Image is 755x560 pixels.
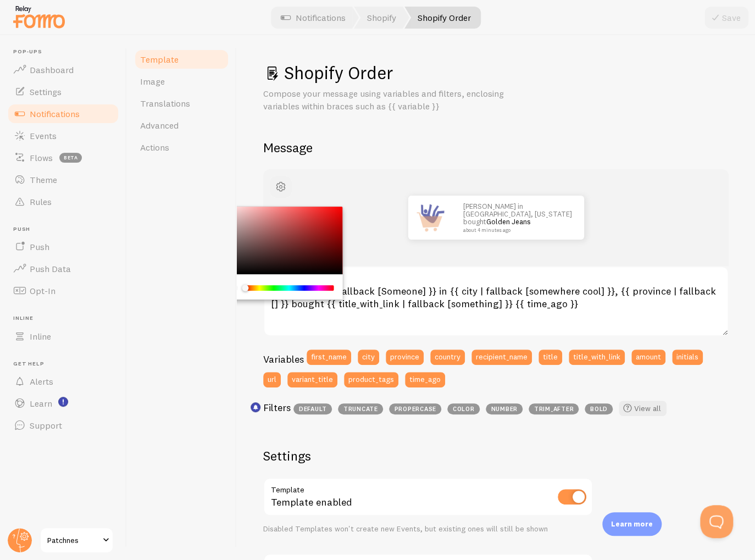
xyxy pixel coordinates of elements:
span: bold [585,403,613,414]
span: Pop-ups [13,48,120,56]
a: Template [134,48,230,70]
span: color [447,403,480,414]
a: Push [7,236,120,258]
button: product_tags [344,372,398,387]
span: number [486,403,523,414]
button: title_with_link [569,350,625,365]
span: Opt-In [30,285,55,296]
span: Template [140,54,179,65]
span: trim_after [529,403,579,414]
button: country [430,350,465,365]
span: Events [30,130,57,141]
button: initials [672,350,703,365]
p: [PERSON_NAME] in [GEOGRAPHIC_DATA], [US_STATE] bought [463,202,573,233]
button: recipient_name [471,350,532,365]
a: Notifications [7,103,120,125]
div: Chrome color picker [219,207,343,300]
a: Image [134,70,230,92]
a: Settings [7,81,120,103]
span: Notifications [30,108,80,119]
div: Disabled Templates won't create new Events, but existing ones will still be shown [263,524,593,534]
small: about 4 minutes ago [463,228,570,233]
h1: Shopify Order [263,62,729,84]
span: Inline [13,315,120,322]
a: Patchnes [40,527,114,553]
button: time_ago [405,372,445,387]
a: Rules [7,191,120,213]
span: Actions [140,142,169,153]
p: Learn more [611,519,653,529]
span: Push Data [30,263,71,274]
a: Alerts [7,370,120,392]
a: Support [7,414,120,436]
img: Fomo [408,196,452,240]
a: Actions [134,136,230,158]
a: Learn [7,392,120,414]
svg: <p>Use filters like | propercase to change CITY to City in your templates</p> [251,402,260,412]
a: Flows beta [7,147,120,169]
h3: Filters [263,401,291,414]
a: Translations [134,92,230,114]
button: amount [631,350,665,365]
h2: Message [263,139,729,156]
span: Patchnes [47,534,99,547]
span: Image [140,76,165,87]
iframe: Help Scout Beacon - Open [700,505,733,538]
span: Inline [30,331,51,342]
span: Push [13,226,120,233]
span: beta [59,153,82,163]
a: View all [619,401,667,416]
span: Push [30,241,49,252]
h2: Settings [263,447,593,464]
button: variant_title [287,372,337,387]
a: Inline [7,325,120,347]
span: propercase [389,403,441,414]
button: province [386,350,424,365]
p: Compose your message using variables and filters, enclosing variables within braces such as {{ va... [263,87,527,113]
span: Theme [30,174,57,185]
button: url [263,372,281,387]
span: Get Help [13,361,120,368]
span: Alerts [30,376,53,387]
div: Learn more [602,512,662,536]
span: Dashboard [30,64,74,75]
div: Template enabled [263,478,593,518]
a: Opt-In [7,280,120,302]
svg: <p>Watch New Feature Tutorials!</p> [58,397,68,407]
button: first_name [307,350,351,365]
button: city [358,350,379,365]
a: Events [7,125,120,147]
a: Golden Jeans [486,217,531,226]
h3: Variables [263,353,304,365]
span: default [293,403,332,414]
img: fomo-relay-logo-orange.svg [12,3,66,31]
span: Advanced [140,120,179,131]
a: Advanced [134,114,230,136]
a: Theme [7,169,120,191]
span: Translations [140,98,190,109]
span: Support [30,420,62,431]
span: Learn [30,398,52,409]
span: Settings [30,86,62,97]
button: title [539,350,562,365]
span: Flows [30,152,53,163]
a: Dashboard [7,59,120,81]
a: Push Data [7,258,120,280]
span: Rules [30,196,52,207]
span: truncate [338,403,383,414]
label: Notification Message [263,266,729,285]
